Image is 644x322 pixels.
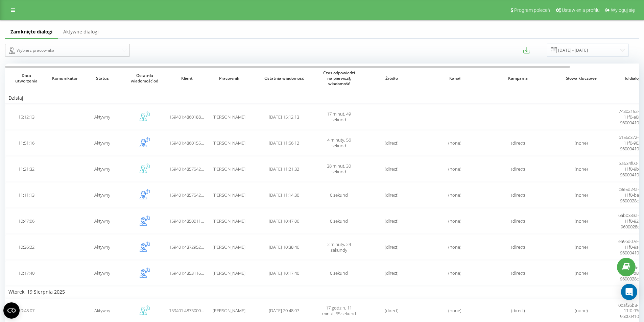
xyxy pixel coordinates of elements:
[169,140,210,146] span: 159401:48601554608
[213,140,245,146] span: [PERSON_NAME]
[213,307,245,314] span: [PERSON_NAME]
[213,166,245,172] span: [PERSON_NAME]
[169,244,210,250] span: 159401:48729525258
[5,235,47,259] td: 10:36:22
[385,192,399,198] span: (direct)
[385,140,399,146] span: (direct)
[575,166,588,172] span: (none)
[128,73,161,83] span: Ostatnia wiadomość od
[575,244,588,250] span: (none)
[9,46,121,54] div: Wybierz pracownika
[385,307,399,314] span: (direct)
[81,209,123,233] td: Aktywny
[213,244,245,250] span: [PERSON_NAME]
[448,270,461,276] span: (none)
[269,140,299,146] span: [DATE] 11:56:12
[523,47,530,54] button: Eksportuj wiadomości
[493,76,543,81] span: Kampania
[5,131,47,155] td: 11:51:16
[448,307,461,314] span: (none)
[269,166,299,172] span: [DATE] 11:21:32
[213,218,245,224] span: [PERSON_NAME]
[575,270,588,276] span: (none)
[169,218,210,224] span: 159401:48500111647
[318,209,360,233] td: 0 sekund
[5,157,47,181] td: 11:21:32
[511,192,525,198] span: (direct)
[81,105,123,129] td: Aktywny
[429,76,480,81] span: Kanał
[448,244,461,250] span: (none)
[448,218,461,224] span: (none)
[366,76,417,81] span: Źródło
[611,7,635,13] span: Wyloguj się
[169,166,210,172] span: 159401:48575422071
[5,183,47,207] td: 11:11:13
[575,140,588,146] span: (none)
[213,192,245,198] span: [PERSON_NAME]
[171,76,203,81] span: Klient
[385,218,399,224] span: (direct)
[511,166,525,172] span: (direct)
[269,192,299,198] span: [DATE] 11:14:30
[318,157,360,181] td: 38 minut, 30 sekund
[511,307,525,314] span: (direct)
[575,192,588,198] span: (none)
[3,302,20,319] button: Open CMP widget
[511,218,525,224] span: (direct)
[511,270,525,276] span: (direct)
[318,131,360,155] td: 4 minuty, 56 sekund
[213,114,245,120] span: [PERSON_NAME]
[81,157,123,181] td: Aktywny
[81,235,123,259] td: Aktywny
[318,235,360,259] td: 2 minuty, 24 sekundy
[621,284,637,300] div: Open Intercom Messenger
[575,218,588,224] span: (none)
[556,76,606,81] span: Słowa kluczowe
[257,76,311,81] span: Ostatnia wiadomość
[5,209,47,233] td: 10:47:06
[5,105,47,129] td: 15:12:13
[213,270,245,276] span: [PERSON_NAME]
[448,192,461,198] span: (none)
[269,270,299,276] span: [DATE] 10:17:40
[323,70,355,86] span: Czas odpowiedzi na pierwszą wiadomość
[86,76,118,81] span: Status
[5,25,58,39] a: Zamknięte dialogi
[269,307,299,314] span: [DATE] 20:48:07
[58,25,104,39] a: Aktywne dialogi
[269,114,299,120] span: [DATE] 15:12:13
[318,183,360,207] td: 0 sekund
[10,73,42,83] span: Data utworzenia
[318,105,360,129] td: 17 minut, 49 sekund
[269,218,299,224] span: [DATE] 10:47:06
[269,244,299,250] span: [DATE] 10:38:46
[448,166,461,172] span: (none)
[169,192,210,198] span: 159401:48575422071
[575,307,588,314] span: (none)
[5,261,47,286] td: 10:17:40
[169,114,210,120] span: 159401:48601882479
[385,270,399,276] span: (direct)
[511,140,525,146] span: (direct)
[318,261,360,286] td: 0 sekund
[511,244,525,250] span: (direct)
[213,76,245,81] span: Pracownik
[385,166,399,172] span: (direct)
[514,7,550,13] span: Program poleceń
[81,183,123,207] td: Aktywny
[448,140,461,146] span: (none)
[81,131,123,155] td: Aktywny
[169,270,210,276] span: 159401:48531161277
[81,261,123,286] td: Aktywny
[562,7,600,13] span: Ustawienia profilu
[169,307,210,314] span: 159401:48730004992
[52,76,76,81] span: Komunikator
[385,244,399,250] span: (direct)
